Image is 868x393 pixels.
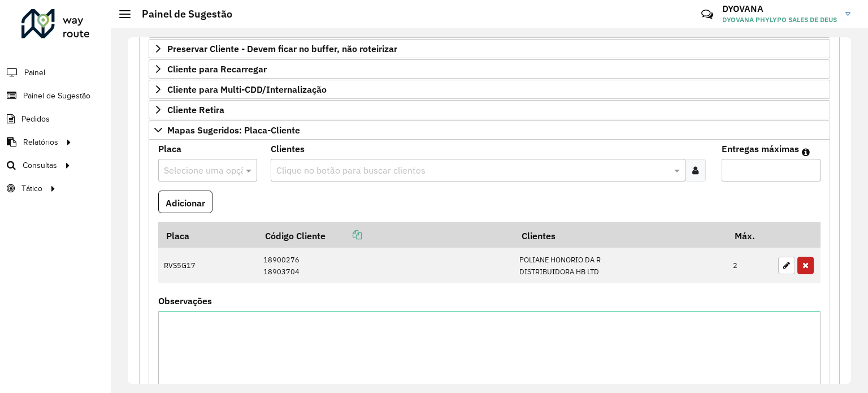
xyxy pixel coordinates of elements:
[21,184,42,193] font: Tático
[166,197,205,208] font: Adicionar
[325,229,362,240] a: Copiar
[263,255,300,265] font: 18900276
[23,92,90,100] font: Painel de Sugestão
[167,124,300,136] font: Mapas Sugeridos: Placa-Cliente
[735,230,755,241] font: Máx.
[802,148,810,157] em: Máximo de clientes que serão colocados na mesma rota com os clientes informados
[167,43,397,54] font: Preservar Cliente - Devem ficar no buffer, não roteirizar
[695,2,719,27] a: Contato Rápido
[519,255,601,265] font: POLIANE HONORIO DA R
[149,39,830,58] a: Preservar Cliente - Devem ficar no buffer, não roteirizar
[164,261,196,270] font: RVS5G17
[722,15,837,24] font: DYOVANA PHYLYPO SALES DE DEUS
[142,7,232,20] font: Painel de Sugestão
[158,191,212,214] button: Adicionar
[522,230,555,241] font: Clientes
[23,138,58,146] font: Relatórios
[167,104,224,115] font: Cliente Retira
[263,267,300,277] font: 18903704
[271,143,305,154] font: Clientes
[722,143,799,154] font: Entregas máximas
[166,230,189,241] font: Placa
[24,68,45,77] font: Painel
[21,115,50,123] font: Pedidos
[722,3,763,14] font: DYOVANA
[149,80,830,99] a: Cliente para Multi-CDD/Internalização
[158,295,212,306] font: Observações
[167,84,327,95] font: Cliente para Multi-CDD/Internalização
[149,100,830,119] a: Cliente Retira
[733,261,737,270] font: 2
[23,161,57,170] font: Consultas
[158,143,181,154] font: Placa
[265,230,325,241] font: Código Cliente
[149,120,830,140] a: Mapas Sugeridos: Placa-Cliente
[167,63,267,75] font: Cliente para Recarregar
[149,59,830,79] a: Cliente para Recarregar
[519,267,599,277] font: DISTRIBUIDORA HB LTD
